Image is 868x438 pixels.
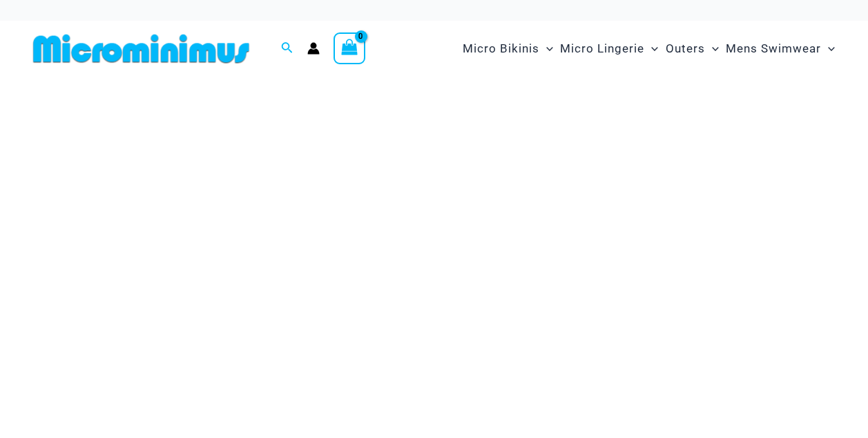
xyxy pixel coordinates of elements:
[463,31,539,66] span: Micro Bikinis
[726,31,821,66] span: Mens Swimwear
[334,32,365,64] a: View Shopping Cart, empty
[457,26,840,72] nav: Site Navigation
[557,28,662,70] a: Micro LingerieMenu ToggleMenu Toggle
[560,31,644,66] span: Micro Lingerie
[722,28,838,70] a: Mens SwimwearMenu ToggleMenu Toggle
[821,31,835,66] span: Menu Toggle
[459,28,557,70] a: Micro BikinisMenu ToggleMenu Toggle
[666,31,705,66] span: Outers
[281,40,293,57] a: Search icon link
[307,42,320,55] a: Account icon link
[644,31,658,66] span: Menu Toggle
[705,31,719,66] span: Menu Toggle
[539,31,553,66] span: Menu Toggle
[28,33,255,64] img: MM SHOP LOGO FLAT
[662,28,722,70] a: OutersMenu ToggleMenu Toggle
